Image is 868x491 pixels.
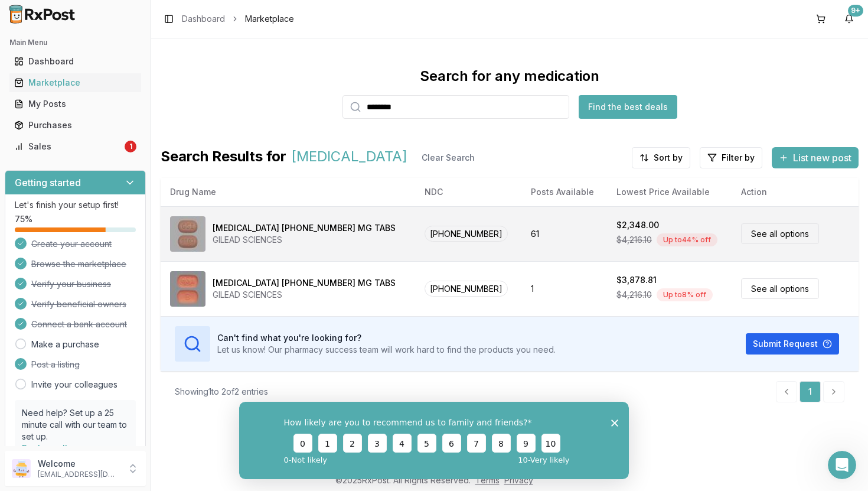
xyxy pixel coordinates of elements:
[38,470,120,479] p: [EMAIL_ADDRESS][DOMAIN_NAME]
[5,52,146,71] button: Dashboard
[475,475,500,485] a: Terms
[657,233,717,246] div: Up to 44 % off
[616,274,657,286] div: $3,878.81
[9,115,141,136] a: Purchases
[616,219,659,231] div: $2,348.00
[9,51,141,72] a: Dashboard
[5,116,146,135] button: Purchases
[31,238,112,250] span: Create your account
[182,13,294,25] nav: breadcrumb
[828,451,856,479] iframe: Intercom live chat
[722,152,755,164] span: Filter by
[217,332,556,344] h3: Can't find what you're looking for?
[245,13,294,25] span: Marketplace
[213,234,396,246] div: GILEAD SCIENCES
[15,175,81,190] h3: Getting started
[22,407,129,443] p: Need help? Set up a 25 minute call with our team to set up.
[14,119,136,131] div: Purchases
[848,5,863,17] div: 9+
[31,298,126,310] span: Verify beneficial owners
[15,213,32,225] span: 75 %
[14,141,122,152] div: Sales
[412,147,484,168] button: Clear Search
[14,56,136,67] div: Dashboard
[217,344,556,356] p: Let us know! Our pharmacy success team will work hard to find the products you need.
[800,381,821,402] a: 1
[213,222,396,234] div: [MEDICAL_DATA] [PHONE_NUMBER] MG TABS
[170,216,205,252] img: Biktarvy 50-200-25 MG TABS
[125,141,136,152] div: 1
[616,289,652,301] span: $4,216.10
[31,258,126,270] span: Browse the marketplace
[9,72,141,93] a: Marketplace
[840,9,859,28] button: 9+
[161,178,415,206] th: Drug Name
[746,333,839,355] button: Submit Request
[700,147,762,168] button: Filter by
[9,136,141,157] a: Sales1
[504,475,533,485] a: Privacy
[420,67,599,86] div: Search for any medication
[38,458,120,470] p: Welcome
[5,5,80,24] img: RxPost Logo
[14,98,136,110] div: My Posts
[14,77,136,89] div: Marketplace
[776,381,844,402] nav: pagination
[9,38,141,47] h2: Main Menu
[607,178,732,206] th: Lowest Price Available
[741,223,819,244] a: See all options
[521,206,607,261] td: 61
[5,73,146,92] button: Marketplace
[793,151,851,165] span: List new post
[632,147,690,168] button: Sort by
[521,178,607,206] th: Posts Available
[161,147,286,168] span: Search Results for
[15,199,136,211] p: Let's finish your setup first!
[182,13,225,25] a: Dashboard
[31,318,127,330] span: Connect a bank account
[657,288,713,301] div: Up to 8 % off
[12,459,31,478] img: User avatar
[772,153,859,165] a: List new post
[579,95,677,119] button: Find the best deals
[425,281,508,297] span: [PHONE_NUMBER]
[31,278,111,290] span: Verify your business
[291,147,407,168] span: [MEDICAL_DATA]
[31,339,99,350] a: Make a purchase
[5,95,146,113] button: My Posts
[521,261,607,316] td: 1
[239,402,629,479] iframe: Survey from RxPost
[31,379,118,391] a: Invite your colleagues
[170,271,205,307] img: Biktarvy 30-120-15 MG TABS
[425,226,508,242] span: [PHONE_NUMBER]
[732,178,859,206] th: Action
[213,289,396,301] div: GILEAD SCIENCES
[415,178,521,206] th: NDC
[9,93,141,115] a: My Posts
[213,277,396,289] div: [MEDICAL_DATA] [PHONE_NUMBER] MG TABS
[772,147,859,168] button: List new post
[616,234,652,246] span: $4,216.10
[5,137,146,156] button: Sales1
[741,278,819,299] a: See all options
[654,152,683,164] span: Sort by
[31,359,80,370] span: Post a listing
[175,386,268,398] div: Showing 1 to 2 of 2 entries
[22,443,67,453] a: Book a call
